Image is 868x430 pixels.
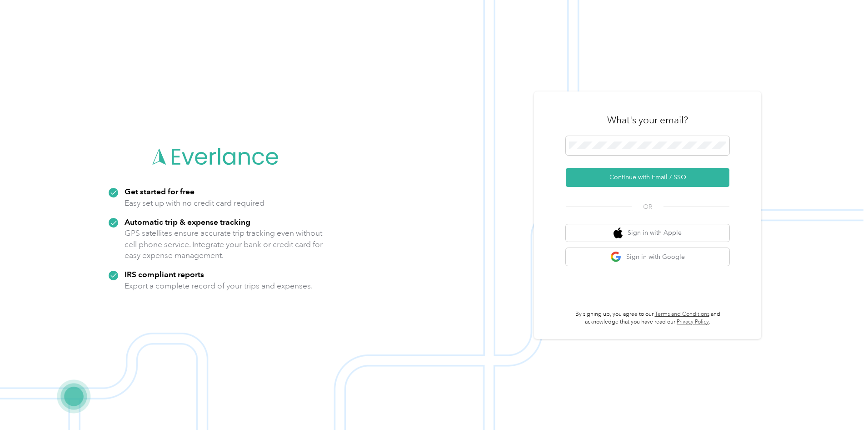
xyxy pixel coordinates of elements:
[566,224,729,242] button: apple logoSign in with Apple
[125,269,204,279] strong: IRS compliant reports
[566,168,729,187] button: Continue with Email / SSO
[125,187,195,196] strong: Get started for free
[125,217,250,227] strong: Automatic trip & expense tracking
[632,202,663,212] span: OR
[566,248,729,266] button: google logoSign in with Google
[614,228,623,239] img: apple logo
[677,319,709,325] a: Privacy Policy
[566,310,729,326] p: By signing up, you agree to our and acknowledge that you have read our .
[655,311,709,318] a: Terms and Conditions
[607,114,688,126] h3: What's your email?
[610,251,622,263] img: google logo
[125,228,323,261] p: GPS satellites ensure accurate trip tracking even without cell phone service. Integrate your bank...
[125,280,313,292] p: Export a complete record of your trips and expenses.
[817,379,868,430] iframe: Everlance-gr Chat Button Frame
[125,197,264,209] p: Easy set up with no credit card required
